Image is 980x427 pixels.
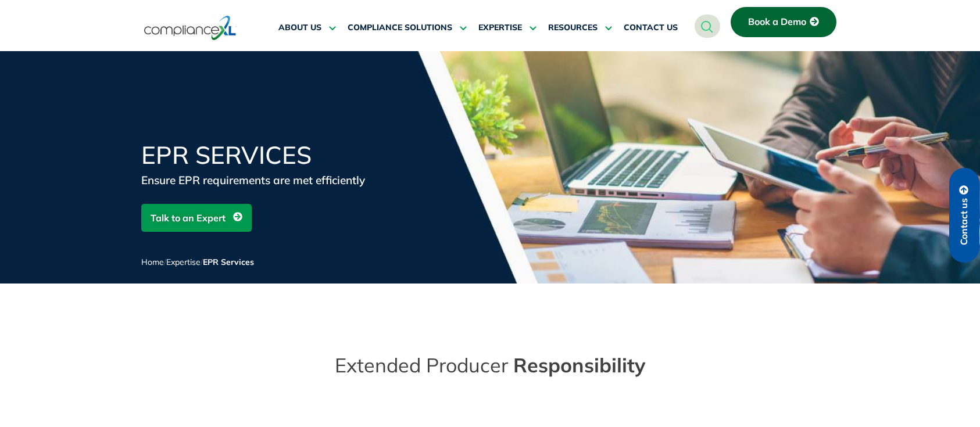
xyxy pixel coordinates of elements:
a: RESOURCES [548,14,612,42]
span: EXPERTISE [478,23,522,33]
span: RESOURCES [548,23,598,33]
span: EPR Services [203,257,254,267]
a: Talk to an Expert [141,204,252,232]
a: COMPLIANCE SOLUTIONS [348,14,467,42]
span: Book a Demo [748,17,806,27]
a: Home [141,257,164,267]
a: Book a Demo [731,7,836,37]
a: Contact us [949,168,979,263]
a: navsearch-button [695,15,720,38]
span: COMPLIANCE SOLUTIONS [348,23,452,33]
span: Responsibility [513,353,645,378]
img: logo-one.svg [144,15,237,41]
div: Ensure EPR requirements are met efficiently [141,172,420,188]
span: ABOUT US [278,23,321,33]
span: Talk to an Expert [151,207,226,229]
a: CONTACT US [624,14,678,42]
a: Expertise [166,257,201,267]
span: / / [141,257,254,267]
h1: EPR Services [141,143,420,167]
span: CONTACT US [624,23,678,33]
a: ABOUT US [278,14,336,42]
a: EXPERTISE [478,14,537,42]
span: Contact us [959,198,970,245]
span: Extended Producer [335,353,508,378]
